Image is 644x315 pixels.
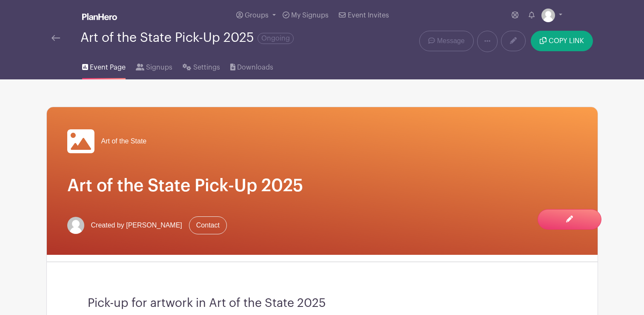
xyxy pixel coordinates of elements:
[91,220,182,230] span: Created by [PERSON_NAME]
[82,52,126,79] a: Event Page
[80,31,294,45] div: Art of the State Pick-Up 2025
[136,52,172,79] a: Signups
[437,36,465,46] span: Message
[88,296,557,311] h3: Pick-up for artwork in Art of the State 2025
[230,52,273,79] a: Downloads
[101,136,147,146] span: Art of the State
[245,12,269,19] span: Groups
[183,52,220,79] a: Settings
[146,62,172,73] span: Signups
[541,9,555,22] img: default-ce2991bfa6775e67f084385cd625a349d9dcbb7a52a09fb2fda1e96e2d18dcdb.png
[237,62,273,73] span: Downloads
[193,62,220,73] span: Settings
[531,31,592,51] button: COPY LINK
[67,175,577,196] h1: Art of the State Pick-Up 2025
[189,216,227,234] a: Contact
[419,31,473,51] a: Message
[90,62,126,73] span: Event Page
[291,12,329,19] span: My Signups
[82,13,117,20] img: logo_white-6c42ec7e38ccf1d336a20a19083b03d10ae64f83f12c07503d8b9e83406b4c7d.svg
[52,35,60,41] img: back-arrow-29a5d9b10d5bd6ae65dc969a981735edf675c4d7a1fe02e03b50dbd4ba3cdb55.svg
[258,33,294,44] span: Ongoing
[67,217,84,234] img: default-ce2991bfa6775e67f084385cd625a349d9dcbb7a52a09fb2fda1e96e2d18dcdb.png
[549,38,584,44] span: COPY LINK
[348,12,389,19] span: Event Invites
